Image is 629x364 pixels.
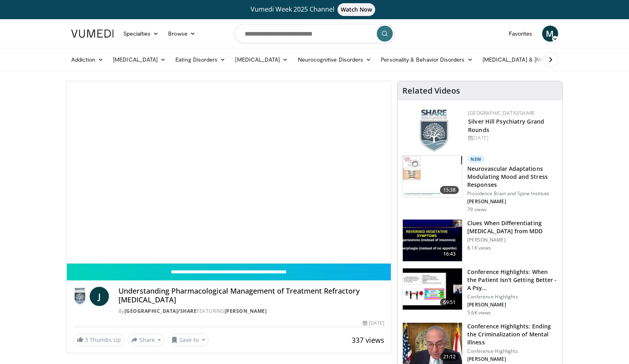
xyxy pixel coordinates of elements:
[338,3,376,16] span: Watch Now
[230,52,293,68] a: [MEDICAL_DATA]
[402,219,557,262] a: 16:43 Clues When Differentiating [MEDICAL_DATA] from MDD [PERSON_NAME] 8.1K views
[125,308,197,314] a: [GEOGRAPHIC_DATA]/SHARE
[440,250,459,258] span: 16:43
[352,335,384,345] span: 337 views
[119,308,385,315] div: By FEATURING
[403,156,462,197] img: 4562edde-ec7e-4758-8328-0659f7ef333d.150x105_q85_crop-smart_upscale.jpg
[467,245,491,251] p: 8.1K views
[66,52,109,68] a: Addiction
[542,26,558,42] a: M
[225,308,267,314] a: [PERSON_NAME]
[467,348,557,354] p: Conference Highlights
[119,287,385,304] h4: Understanding Pharmacological Management of Treatment Refractory [MEDICAL_DATA]
[376,52,477,68] a: Personality & Behavior Disorders
[235,24,395,43] input: Search topics, interventions
[73,287,86,306] img: Silver Hill Hospital/SHARE
[73,334,125,346] a: 3 Thumbs Up
[72,3,557,16] a: Vumedi Week 2025 ChannelWatch Now
[403,220,462,261] img: a6520382-d332-4ed3-9891-ee688fa49237.150x105_q85_crop-smart_upscale.jpg
[467,268,557,292] h3: Conference Highlights: When the Patient Isn't Getting Better - A Psy…
[403,268,462,310] img: 4362ec9e-0993-4580-bfd4-8e18d57e1d49.150x105_q85_crop-smart_upscale.jpg
[71,30,114,38] img: VuMedi Logo
[467,302,557,308] p: [PERSON_NAME]
[504,26,537,42] a: Favorites
[90,287,109,306] a: J
[440,353,459,361] span: 21:12
[468,118,544,134] a: Silver Hill Psychiatry Grand Rounds
[163,26,200,42] a: Browse
[119,26,164,42] a: Specialties
[467,310,491,316] p: 5.6K views
[468,110,535,116] a: [GEOGRAPHIC_DATA]/SHARE
[402,268,557,316] a: 69:51 Conference Highlights: When the Patient Isn't Getting Better - A Psy… Conference Highlights...
[467,198,557,205] p: [PERSON_NAME]
[168,334,209,346] button: Save to
[440,298,459,306] span: 69:51
[467,155,485,163] p: New
[467,356,557,362] p: [PERSON_NAME]
[467,294,557,300] p: Conference Highlights
[108,52,171,68] a: [MEDICAL_DATA]
[402,155,557,213] a: 15:38 New Neurovascular Adaptations Modulating Mood and Stress Responses Providence Brain and Spi...
[293,52,376,68] a: Neurocognitive Disorders
[67,81,391,264] video-js: Video Player
[467,219,557,235] h3: Clues When Differentiating [MEDICAL_DATA] from MDD
[363,320,384,327] div: [DATE]
[467,322,557,346] h3: Conference Highlights: Ending the Criminalization of Mental Illness
[467,237,557,243] p: [PERSON_NAME]
[171,52,230,68] a: Eating Disorders
[420,110,448,152] img: f8aaeb6d-318f-4fcf-bd1d-54ce21f29e87.png.150x105_q85_autocrop_double_scale_upscale_version-0.2.png
[467,165,557,189] h3: Neurovascular Adaptations Modulating Mood and Stress Responses
[85,336,88,344] span: 3
[440,186,459,194] span: 15:38
[467,190,557,197] p: Providence Brain and Spine Institute
[478,52,592,68] a: [MEDICAL_DATA] & [MEDICAL_DATA]
[402,86,460,96] h4: Related Videos
[467,206,487,213] p: 79 views
[128,334,165,346] button: Share
[468,134,556,142] div: [DATE]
